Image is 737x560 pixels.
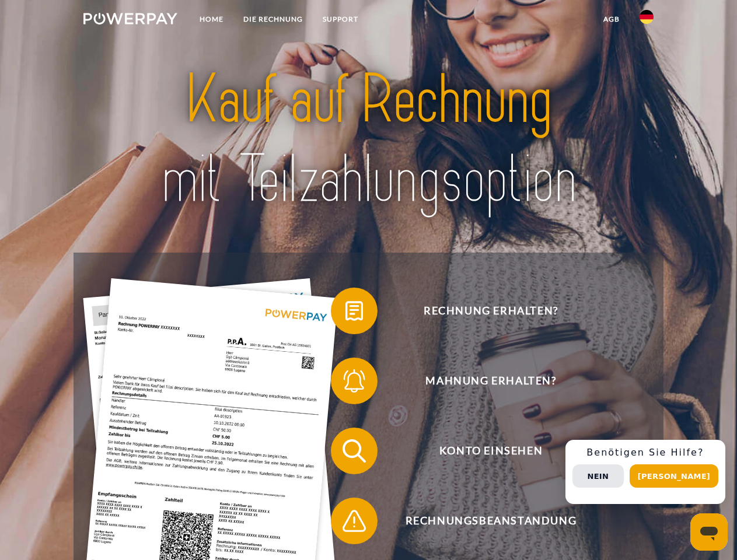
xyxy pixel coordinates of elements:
button: Nein [572,464,624,488]
div: Schnellhilfe [565,440,725,504]
a: SUPPORT [313,9,368,30]
button: [PERSON_NAME] [630,464,718,488]
button: Mahnung erhalten? [331,358,634,404]
button: Rechnung erhalten? [331,288,634,334]
span: Konto einsehen [348,428,634,474]
h3: Benötigen Sie Hilfe? [572,447,718,459]
button: Konto einsehen [331,428,634,474]
span: Rechnungsbeanstandung [348,498,634,544]
img: logo-powerpay-white.svg [83,13,177,24]
a: Home [190,9,233,30]
button: Rechnungsbeanstandung [331,498,634,544]
span: Mahnung erhalten? [348,358,634,404]
img: de [640,10,654,24]
a: DIE RECHNUNG [233,9,313,30]
span: Rechnung erhalten? [348,288,634,334]
img: qb_warning.svg [340,506,369,535]
img: qb_bell.svg [340,366,369,395]
a: agb [593,9,630,30]
img: qb_bill.svg [340,296,369,325]
img: title-powerpay_de.svg [111,56,626,223]
img: qb_search.svg [340,436,369,466]
iframe: Schaltfläche zum Öffnen des Messaging-Fensters [690,513,728,551]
